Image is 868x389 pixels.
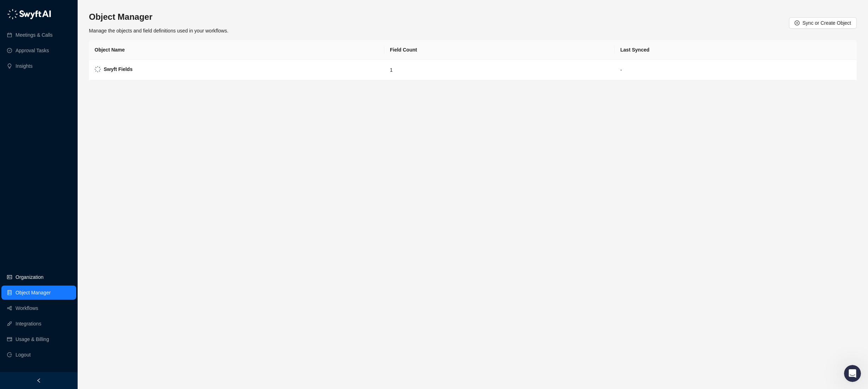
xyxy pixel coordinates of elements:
[16,301,38,315] a: Workflows
[40,9,82,16] p: As soon as we can
[7,9,51,19] img: logo-05li4sbe.png
[89,40,384,60] th: Object Name
[20,4,31,15] img: Profile image for Swyft
[615,60,857,80] td: -
[16,332,49,346] a: Usage & Billing
[6,216,135,228] textarea: Message…
[5,3,18,16] button: go back
[110,3,124,16] button: Home
[16,286,51,300] a: Object Manager
[34,4,58,9] h1: Swyft AI
[89,11,228,23] h3: Object Manager
[89,28,228,34] span: Manage the objects and field definitions used in your workflows.
[95,66,101,72] img: Swyft Logo
[615,40,857,60] th: Last Synced
[36,378,41,383] span: left
[16,317,41,331] a: Integrations
[16,59,32,73] a: Insights
[384,60,615,80] td: 1
[384,40,615,60] th: Field Count
[11,231,17,237] button: Emoji picker
[802,19,851,27] span: Sync or Create Object
[16,43,49,58] a: Approval Tasks
[104,66,133,72] strong: Swyft Fields
[7,352,12,357] span: logout
[121,228,132,240] button: Send a message…
[34,231,39,237] button: Upload attachment
[789,17,857,29] button: Sync or Create Object
[844,365,861,382] iframe: Intercom live chat
[22,231,28,237] button: Gif picker
[16,28,53,42] a: Meetings & Calls
[16,270,43,284] a: Organization
[124,3,137,16] div: Close
[16,348,31,362] span: Logout
[795,20,800,25] span: plus-circle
